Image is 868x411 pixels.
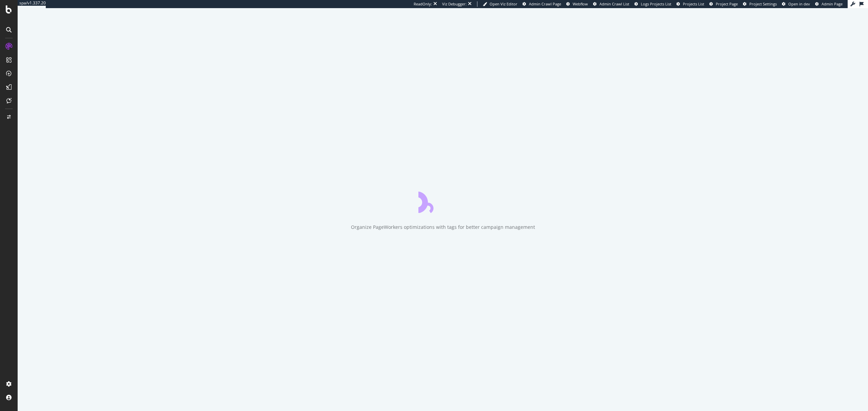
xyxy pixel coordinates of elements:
a: Project Page [709,1,738,7]
a: Open Viz Editor [483,1,517,7]
span: Projects List [683,1,704,6]
a: Admin Crawl Page [522,1,561,7]
span: Project Page [716,1,738,6]
div: Viz Debugger: [442,1,467,7]
div: ReadOnly: [414,1,432,7]
span: Project Settings [749,1,777,6]
a: Admin Page [815,1,843,7]
span: Open Viz Editor [490,1,517,6]
a: Logs Projects List [634,1,671,7]
span: Admin Page [822,1,843,6]
span: Admin Crawl List [599,1,629,6]
span: Admin Crawl Page [529,1,561,6]
a: Open in dev [782,1,810,7]
span: Open in dev [788,1,810,6]
span: Webflow [573,1,588,6]
a: Projects List [676,1,704,7]
a: Admin Crawl List [593,1,629,7]
a: Webflow [566,1,588,7]
div: animation [418,189,467,213]
span: Logs Projects List [641,1,671,6]
a: Project Settings [743,1,777,7]
div: Organize PageWorkers optimizations with tags for better campaign management [351,224,535,231]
